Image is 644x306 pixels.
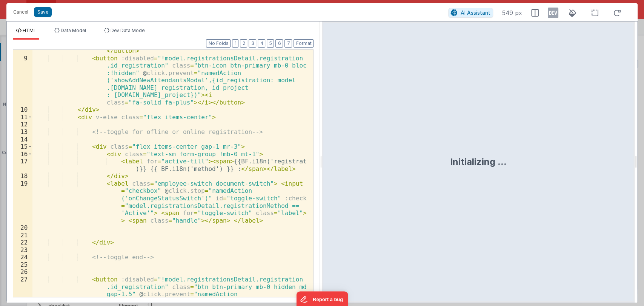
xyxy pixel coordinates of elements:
[13,114,32,121] div: 11
[13,180,32,224] div: 19
[13,224,32,232] div: 20
[13,143,32,151] div: 15
[275,39,283,48] button: 6
[9,7,32,17] button: Cancel
[206,39,231,48] button: No Folds
[13,172,32,180] div: 18
[13,55,32,106] div: 9
[13,246,32,254] div: 23
[232,39,238,48] button: 1
[294,39,314,48] button: Format
[13,106,32,114] div: 10
[13,136,32,143] div: 14
[13,268,32,276] div: 26
[13,232,32,239] div: 21
[284,39,292,48] button: 7
[13,151,32,158] div: 16
[13,158,32,172] div: 17
[111,28,146,33] span: Dev Data Model
[450,156,507,168] div: Initializing ...
[13,239,32,246] div: 22
[13,261,32,269] div: 25
[502,8,522,17] span: 549 px
[13,121,32,128] div: 12
[13,254,32,261] div: 24
[258,39,265,48] button: 4
[61,28,86,33] span: Data Model
[448,8,493,18] button: AI Assistant
[240,39,247,48] button: 2
[461,9,490,16] span: AI Assistant
[34,7,52,17] button: Save
[267,39,274,48] button: 5
[249,39,256,48] button: 3
[13,128,32,136] div: 13
[23,28,36,33] span: HTML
